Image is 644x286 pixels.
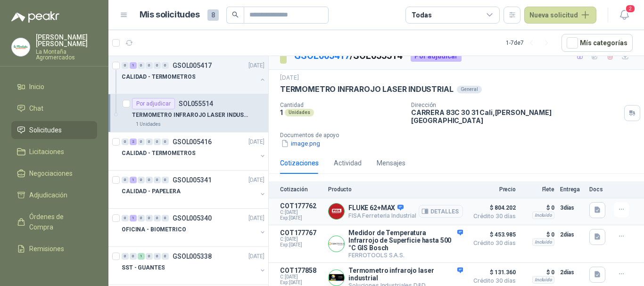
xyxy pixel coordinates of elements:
span: C: [DATE] [280,274,322,280]
p: Cantidad [280,102,404,108]
span: Negociaciones [29,168,73,179]
img: Company Logo [329,204,344,219]
div: 0 [154,253,161,260]
p: $ 0 [521,267,554,278]
a: 0 2 0 0 0 0 GSOL005416[DATE] CALIDAD - TERMOMETROS [122,136,266,166]
p: SST - GUANTES [122,263,165,272]
p: 2 días [560,267,584,278]
span: Solicitudes [29,125,62,135]
div: 0 [138,139,145,145]
div: Actividad [334,158,362,168]
a: Órdenes de Compra [11,208,97,236]
div: 0 [122,139,129,145]
span: Inicio [29,82,44,92]
div: 1 [130,177,137,183]
p: Medidor de Temperatura Infrarrojo de Superficie hasta 500 °C GIS Bosch [348,229,463,252]
div: 0 [122,177,129,183]
p: GSOL005416 [173,139,212,145]
p: [DATE] [248,252,264,261]
div: 0 [146,62,153,69]
div: Cotizaciones [280,158,319,168]
p: Documentos de apoyo [280,132,640,139]
span: search [232,11,239,18]
div: 0 [154,139,161,145]
div: 0 [154,177,161,183]
span: $ 804.202 [469,202,516,213]
a: Inicio [11,78,97,96]
p: [DATE] [248,61,264,70]
div: 0 [122,215,129,221]
div: 0 [146,253,153,260]
a: Remisiones [11,240,97,258]
h1: Mis solicitudes [140,8,200,22]
p: GSOL005341 [173,177,212,183]
p: FLUKE 62+MAX [348,204,416,212]
span: 2 [625,4,636,13]
div: 0 [138,215,145,221]
p: [DATE] [248,138,264,147]
p: GSOL005340 [173,215,212,221]
button: 2 [616,7,633,24]
p: Docs [589,186,608,193]
p: [DATE] [248,176,264,185]
div: 1 [130,215,137,221]
a: Chat [11,99,97,117]
div: Mensajes [377,158,405,168]
span: Remisiones [29,244,64,254]
button: Nueva solicitud [524,7,596,24]
p: 3 días [560,202,584,213]
div: 1 [138,253,145,260]
img: Company Logo [329,236,344,252]
span: $ 453.985 [469,229,516,240]
p: 1 [280,108,283,116]
p: Precio [469,186,516,193]
p: Entrega [560,186,584,193]
a: 0 1 0 0 0 0 GSOL005417[DATE] CALIDAD - TERMOMETROS [122,60,266,90]
div: 0 [146,215,153,221]
a: Negociaciones [11,164,97,182]
p: Producto [328,186,463,193]
a: Licitaciones [11,143,97,161]
button: Mís categorías [561,34,633,52]
p: Dirección [411,102,620,108]
span: $ 131.360 [469,267,516,278]
p: $ 0 [521,229,554,240]
img: Company Logo [12,38,30,56]
div: Por adjudicar [132,98,175,109]
span: Exp: [DATE] [280,280,322,286]
div: 1 Unidades [132,121,165,128]
span: Licitaciones [29,147,64,157]
img: Logo peakr [11,11,59,23]
div: 0 [162,215,169,221]
p: FISA Ferreteria Industrial [348,212,416,219]
a: 0 1 0 0 0 0 GSOL005340[DATE] OFICINA - BIOMETRICO [122,212,266,243]
div: Unidades [285,109,314,116]
div: 0 [162,253,169,260]
span: Órdenes de Compra [29,212,88,232]
span: Adjudicación [29,190,67,200]
span: Crédito 30 días [469,240,516,246]
div: Incluido [532,212,554,219]
a: Configuración [11,261,97,279]
div: 0 [122,253,129,260]
a: Solicitudes [11,121,97,139]
div: 0 [130,253,137,260]
p: COT177762 [280,202,322,210]
p: TERMOMETRO INFRAROJO LASER INDUSTRIAL [132,111,249,120]
a: Por adjudicarSOL055514TERMOMETRO INFRAROJO LASER INDUSTRIAL1 Unidades [108,94,268,132]
a: 0 0 1 0 0 0 GSOL005338[DATE] SST - GUANTES [122,251,266,281]
p: La Montaña Agromercados [36,49,97,60]
p: GSOL005417 [173,62,212,69]
div: 0 [162,139,169,145]
p: CALIDAD - TERMOMETROS [122,73,195,82]
span: C: [DATE] [280,210,322,215]
div: Todas [412,10,431,20]
div: 0 [146,139,153,145]
img: Company Logo [329,270,344,286]
p: OFICINA - BIOMETRICO [122,225,186,234]
p: CALIDAD - TERMOMETROS [122,149,195,158]
div: Incluido [532,238,554,246]
div: 0 [154,62,161,69]
div: Por adjudicar [411,50,462,62]
a: Adjudicación [11,186,97,204]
